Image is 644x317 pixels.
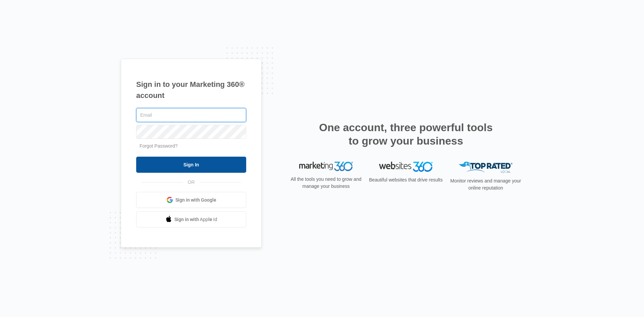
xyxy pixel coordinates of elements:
img: Top Rated Local [459,162,513,173]
img: Websites 360 [379,162,433,171]
p: Beautiful websites that drive results [368,176,443,183]
h1: Sign in to your Marketing 360® account [136,79,246,101]
input: Email [136,108,246,122]
p: Monitor reviews and manage your online reputation [448,177,523,192]
p: All the tools you need to grow and manage your business [288,176,364,190]
a: Sign in with Google [136,192,246,208]
h2: One account, three powerful tools to grow your business [317,121,495,148]
a: Forgot Password? [140,143,178,149]
a: Sign in with Apple Id [136,211,246,227]
img: Marketing 360 [299,162,353,171]
span: Sign in with Apple Id [174,216,217,223]
span: OR [183,179,200,186]
input: Sign In [136,157,246,173]
span: Sign in with Google [175,197,216,204]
